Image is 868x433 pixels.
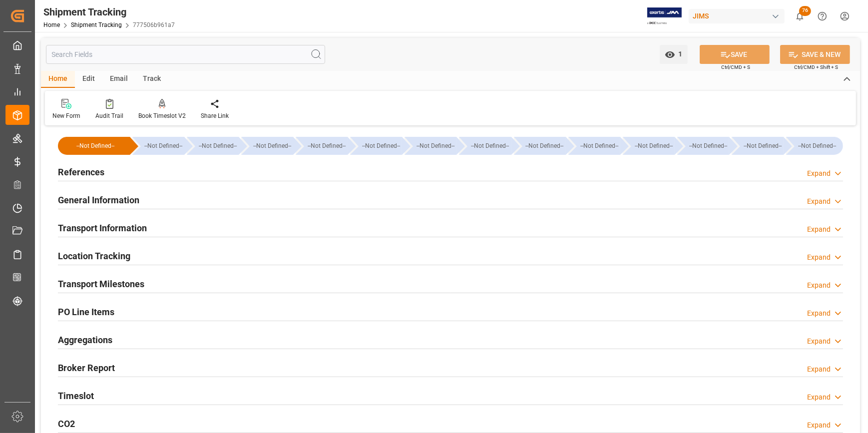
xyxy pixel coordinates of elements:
[306,137,348,155] div: --Not Defined--
[742,137,784,155] div: --Not Defined--
[786,137,843,155] div: --Not Defined--
[58,137,130,155] div: --Not Defined--
[405,137,456,155] div: --Not Defined--
[687,137,729,155] div: --Not Defined--
[807,364,831,375] div: Expand
[780,45,850,64] button: SAVE & NEW
[811,5,834,27] button: Help Center
[514,137,566,155] div: --Not Defined--
[807,308,831,319] div: Expand
[58,361,115,375] h2: Broker Report
[689,6,789,25] button: JIMS
[75,71,102,88] div: Edit
[568,137,620,155] div: --Not Defined--
[794,63,838,71] span: Ctrl/CMD + Shift + S
[58,277,144,291] h2: Transport Milestones
[58,249,130,263] h2: Location Tracking
[689,9,785,23] div: JIMS
[41,71,75,88] div: Home
[647,7,682,25] img: Exertis%20JAM%20-%20Email%20Logo.jpg_1722504956.jpg
[187,137,239,155] div: --Not Defined--
[459,137,511,155] div: --Not Defined--
[807,392,831,403] div: Expand
[95,111,123,120] div: Audit Trail
[296,137,348,155] div: --Not Defined--
[58,389,94,403] h2: Timeslot
[58,305,114,319] h2: PO Line Items
[807,280,831,291] div: Expand
[201,111,229,120] div: Share Link
[660,45,688,64] button: open menu
[578,137,620,155] div: --Not Defined--
[469,137,511,155] div: --Not Defined--
[807,224,831,235] div: Expand
[721,63,750,71] span: Ctrl/CMD + S
[350,137,402,155] div: --Not Defined--
[360,137,402,155] div: --Not Defined--
[807,420,831,431] div: Expand
[58,165,104,179] h2: References
[58,417,75,431] h2: CO2
[46,45,325,64] input: Search Fields
[132,137,184,155] div: --Not Defined--
[251,137,293,155] div: --Not Defined--
[633,137,675,155] div: --Not Defined--
[732,137,784,155] div: --Not Defined--
[58,193,139,207] h2: General Information
[58,333,112,347] h2: Aggregations
[807,336,831,347] div: Expand
[58,221,147,235] h2: Transport Information
[43,21,60,28] a: Home
[799,6,811,16] span: 76
[796,137,838,155] div: --Not Defined--
[807,196,831,207] div: Expand
[197,137,239,155] div: --Not Defined--
[807,252,831,263] div: Expand
[135,71,168,88] div: Track
[102,71,135,88] div: Email
[675,50,683,58] span: 1
[71,21,122,28] a: Shipment Tracking
[524,137,566,155] div: --Not Defined--
[415,137,456,155] div: --Not Defined--
[241,137,293,155] div: --Not Defined--
[623,137,675,155] div: --Not Defined--
[142,137,184,155] div: --Not Defined--
[807,168,831,179] div: Expand
[43,4,175,19] div: Shipment Tracking
[52,111,80,120] div: New Form
[138,111,186,120] div: Book Timeslot V2
[700,45,770,64] button: SAVE
[677,137,729,155] div: --Not Defined--
[789,5,811,27] button: show 76 new notifications
[68,137,123,155] div: --Not Defined--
